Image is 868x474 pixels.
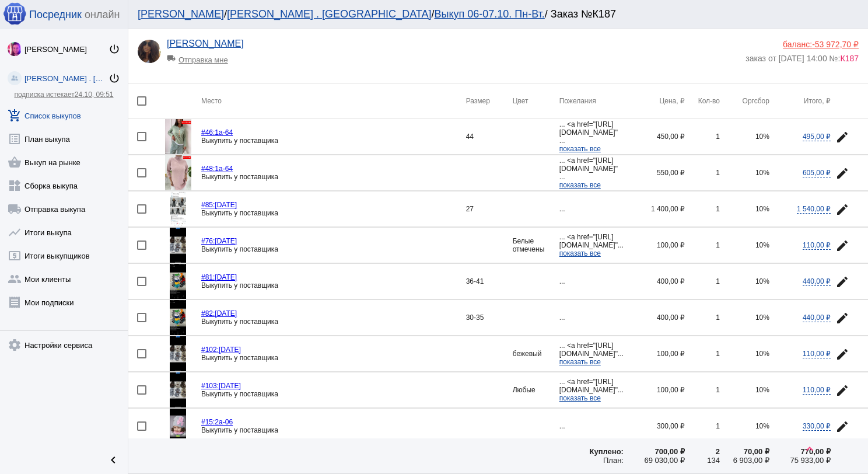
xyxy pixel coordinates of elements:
div: 70,00 ₽ [720,447,769,456]
mat-icon: show_chart [8,225,22,239]
div: 1 [685,422,720,430]
mat-icon: settings [8,338,22,352]
app-description-cutted: ... [559,205,624,213]
div: Выкупить у поставщика [201,173,466,181]
img: yO_gxYNq0QHFS-pJ10H2CTN8Gq0Z_h-9AT2X-d2z6QP8ixO8PkR6WseoLHKZtpbZUbhoLvcnlbZc4NWqvv-sVZac.jpg [170,191,186,226]
app-description-cutted: ... <a href="[URL][DOMAIN_NAME]"... [559,233,624,257]
a: #102:[DATE] [201,346,241,354]
img: DswxFn8eofnO5d9PzfsTmCDDM2C084Qvq32CvNVw8c0JajYaOrZz5JYWNrj--7e93YPZXg.jpg [138,40,161,63]
th: Место [201,83,466,119]
span: 495,00 ₽ [803,133,831,141]
a: [PERSON_NAME] [167,39,244,48]
a: #48:1а-64 [201,165,233,173]
div: 1 400,00 ₽ [624,205,685,213]
div: 550,00 ₽ [624,169,685,177]
mat-icon: add_shopping_cart [8,109,22,123]
div: заказ от [DATE] 14:00 №: [745,49,859,63]
span: 110,00 ₽ [803,350,831,358]
img: UkbrFkkjS3HE6rlzC-LsMePZtWMZwbfTQsCBPcWPRJ2_Zpi5XAanCgqp6JVxNfEA_t2Ez1CrYVd3Mbo2i-YYYpxi.jpg [170,409,186,444]
a: #76:[DATE] [201,237,237,245]
img: ZLBQ-tI5uU6nQITkDQQylFNmt7xmdXAkgly6NqF8JR_cyQ5qWn6u7SZ4pxAVJe9dC5df-tolc60YNRA-m-yx1EY3.jpg [170,300,187,335]
mat-icon: group [8,272,22,286]
span: 10% [755,386,769,394]
a: #85:[DATE] [201,201,237,209]
mat-icon: edit [835,239,849,253]
span: 440,00 ₽ [803,313,831,322]
a: #81:[DATE] [201,273,237,281]
div: 2 [685,447,720,456]
span: #76: [201,237,215,245]
div: 100,00 ₽ [624,241,685,249]
img: a0wI-2xr81wr6R4T_68SrtFi1MNEdEvyS0KCFx238wvWv63H2aldjSK3gKBL_2uZx4jFGnH89Q-zuBmEmS6sPmeX.jpg [170,336,186,371]
a: [PERSON_NAME] [138,8,224,20]
span: Посредник [29,9,82,21]
span: #48: [201,165,215,173]
img: Iky4SHtMaw4fdJjNbka6ruzw7ndD8JTYYBEd6iQh5c9txG_X5HeMl8wfvnLgTp0OKENGmRnZf54VSxKdnxFl0bXw.jpg [165,155,191,190]
div: 1 [685,205,720,213]
span: 110,00 ₽ [803,241,831,250]
span: показать все [559,358,601,366]
td: Любые [513,372,559,408]
span: #46: [201,128,215,137]
div: 1 [685,277,720,285]
div: 1 [685,313,720,322]
img: 73xLq58P2BOqs-qIllg3xXCtabieAB0OMVER0XTxHpc0AjG-Rb2SSuXsq4It7hEfqgBcQNho.jpg [8,42,22,56]
td: бежевый [513,336,559,372]
mat-icon: local_shipping [8,202,22,216]
span: 10% [755,241,769,249]
div: 75 933,00 ₽ [769,456,831,465]
div: [PERSON_NAME] . [GEOGRAPHIC_DATA] [24,74,108,83]
a: #82:[DATE] [201,309,237,318]
div: 36-41 [466,277,513,285]
span: -53 972,70 ₽ [812,40,859,49]
div: 300,00 ₽ [624,422,685,430]
mat-icon: edit [835,203,849,217]
app-description-cutted: ... <a href="[URL][DOMAIN_NAME]" ... [559,120,624,153]
div: Выкупить у поставщика [201,209,466,217]
a: [PERSON_NAME] . [GEOGRAPHIC_DATA] [227,8,431,20]
div: [PERSON_NAME] [24,45,108,54]
mat-icon: edit [835,311,849,325]
div: 1 [685,133,720,141]
mat-icon: edit [835,347,849,361]
mat-icon: receipt [8,295,22,309]
mat-icon: edit [835,166,849,180]
mat-icon: list_alt [8,132,22,146]
a: #15:2а-06 [201,418,233,426]
div: 6 903,00 ₽ [720,456,769,465]
img: a0wI-2xr81wr6R4T_68SrtFi1MNEdEvyS0KCFx238wvWv63H2aldjSK3gKBL_2uZx4jFGnH89Q-zuBmEmS6sPmeX.jpg [170,372,186,407]
div: 44 [466,133,513,141]
div: 700,00 ₽ [624,447,685,456]
img: community_200.png [8,71,22,85]
a: #46:1а-64 [201,128,233,137]
span: показать все [559,181,601,189]
span: #103: [201,382,219,390]
div: Выкупить у поставщика [201,318,466,326]
a: подписка истекает24.10, 09:51 [14,90,113,99]
span: онлайн [85,9,120,21]
div: 1 [685,169,720,177]
app-description-cutted: ... [559,313,624,322]
span: #82: [201,309,215,318]
span: #81: [201,273,215,281]
span: #85: [201,201,215,209]
div: 100,00 ₽ [624,386,685,394]
img: ZLBQ-tI5uU6nQITkDQQylFNmt7xmdXAkgly6NqF8JR_cyQ5qWn6u7SZ4pxAVJe9dC5df-tolc60YNRA-m-yx1EY3.jpg [170,264,187,299]
div: Отправка мне [167,49,263,64]
mat-icon: edit [835,420,849,434]
span: показать все [559,394,601,402]
a: Выкуп 06-07.10. Пн-Вт. [434,8,544,20]
app-description-cutted: ... [559,422,624,430]
img: a0wI-2xr81wr6R4T_68SrtFi1MNEdEvyS0KCFx238wvWv63H2aldjSK3gKBL_2uZx4jFGnH89Q-zuBmEmS6sPmeX.jpg [170,228,186,263]
div: Выкупить у поставщика [201,426,466,434]
mat-icon: edit [835,275,849,289]
div: Выкупить у поставщика [201,137,466,145]
span: 10% [755,277,769,285]
div: 1 [685,241,720,249]
div: Выкупить у поставщика [201,245,466,253]
mat-icon: shopping_basket [8,155,22,169]
span: 110,00 ₽ [803,386,831,395]
span: 10% [755,350,769,358]
span: 10% [755,422,769,430]
th: Цена, ₽ [624,83,685,119]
